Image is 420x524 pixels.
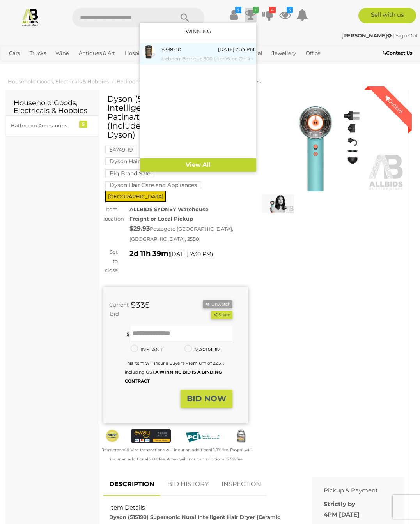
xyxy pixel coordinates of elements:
a: Contact Us [383,49,414,57]
h2: Household Goods, Electricals & Hobbies [14,99,91,115]
img: 54561-29a.jpg [142,45,156,59]
div: Bathroom Accessories [11,121,75,130]
strong: BID NOW [187,394,226,403]
a: DESCRIPTION [103,473,160,496]
a: Bedroom, Bathroom & Laundry [117,78,197,85]
a: Bathroom Accessories 5 [6,115,99,136]
div: Postage [129,223,248,243]
small: Mastercard & Visa transactions will incur an additional 1.9% fee. Paypal will incur an additional... [102,447,252,461]
div: $338.00 [161,45,181,54]
a: 3 [279,8,291,22]
button: Share [211,311,232,319]
b: Strictly by 4PM [DATE] [324,500,360,518]
b: Contact Us [383,50,412,56]
a: Cars [6,47,23,60]
div: Outbid [376,86,412,122]
div: 5 [79,121,87,128]
i: $ [235,7,241,13]
a: $338.00 [DATE] 7:34 PM Liebherr Barrique 300 Liter Wine Chiller [140,43,256,65]
div: Set to close [97,247,124,275]
img: Dyson (515190) Supersonic Nural Intelligent Hair Dryer (Ceramic Patina/topaz) - ORP $749 (Include... [260,98,404,191]
div: [DATE] 7:34 PM [218,45,254,54]
mark: Big Brand Sale [105,169,154,177]
img: Dyson (515190) Supersonic Nural Intelligent Hair Dryer (Ceramic Patina/topaz) - ORP $749 (Include... [262,193,294,214]
a: Antiques & Art [76,47,118,60]
strong: ALLBIDS SYDNEY Warehouse [129,206,208,212]
strong: [PERSON_NAME] [341,32,392,39]
a: INSPECTION [216,473,267,496]
a: Office [303,47,324,60]
mark: Dyson Hair Care and Appliances [105,157,201,165]
a: Trucks [27,47,49,60]
a: Household Goods, Electricals & Hobbies [8,78,109,85]
b: A WINNING BID IS A BINDING CONTRACT [125,369,222,384]
small: This Item will incur a Buyer's Premium of 22.5% including GST. [125,360,224,384]
small: Liebherr Barrique 300 Liter Wine Chiller [161,55,254,63]
a: Jewellery [269,47,299,60]
label: INSTANT [131,345,163,354]
i: 4 [269,7,276,13]
div: Current Bid [103,300,125,319]
img: Allbids.com.au [21,8,39,26]
i: 1 [253,7,259,13]
a: [PERSON_NAME] [341,32,393,39]
img: PCI DSS compliant [183,429,222,445]
a: 54749-19 [105,146,137,153]
a: 1 [245,8,257,22]
a: Sports [6,60,28,72]
span: to [GEOGRAPHIC_DATA], [GEOGRAPHIC_DATA], 2580 [129,226,233,242]
span: ( ) [168,251,213,257]
strong: 2d 11h 39m [129,249,168,258]
a: Sell with us [358,8,416,23]
a: 4 [262,8,274,22]
strong: $29.93 [129,225,150,232]
a: Winning [186,28,211,34]
img: Official PayPal Seal [105,429,119,443]
a: View All [140,158,256,172]
span: [DATE] 7:30 PM [170,251,211,258]
a: BID HISTORY [161,473,214,496]
div: Item location [97,205,124,223]
h1: Dyson (515190) Supersonic Nural Intelligent Hair Dryer (Ceramic Patina/topaz) - ORP $749 (Include... [107,94,246,139]
button: BID NOW [181,390,232,408]
img: eWAY Payment Gateway [131,429,171,443]
a: Dyson Hair Care and Appliances [105,158,201,164]
a: Sign Out [395,32,418,39]
a: [GEOGRAPHIC_DATA] [32,60,93,72]
a: Big Brand Sale [105,170,154,176]
h2: Item Details [109,505,294,511]
button: Search [165,8,204,27]
li: Unwatch this item [203,300,232,309]
a: $ [228,8,239,22]
mark: 54749-19 [105,146,137,153]
i: 3 [287,7,293,13]
a: Hospitality [122,47,156,60]
span: | [393,32,394,39]
img: Secured by Rapid SSL [234,429,248,443]
label: MAXIMUM [184,345,221,354]
a: Wine [52,47,72,60]
h2: Pickup & Payment [324,487,381,494]
button: Unwatch [203,300,232,309]
strong: Freight or Local Pickup [129,215,193,222]
mark: Dyson Hair Care and Appliances [105,181,201,189]
a: Dyson Hair Care and Appliances [105,182,201,188]
span: [GEOGRAPHIC_DATA] [105,191,166,202]
strong: $335 [131,300,150,310]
